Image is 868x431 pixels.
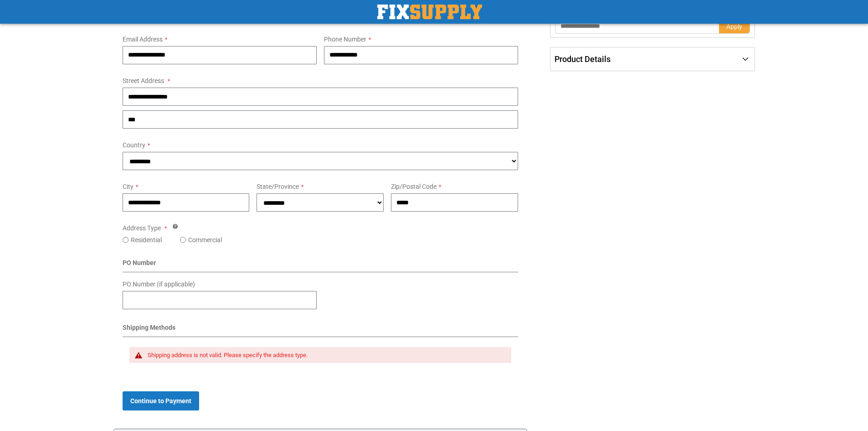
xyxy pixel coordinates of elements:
span: Phone Number [324,36,366,43]
span: Apply [726,23,742,30]
label: Commercial [188,235,222,244]
span: Email Address [123,36,163,43]
span: Country [123,141,145,149]
div: PO Number [123,258,519,272]
button: Continue to Payment [123,391,199,410]
span: Address Type [123,224,161,232]
label: Residential [131,235,162,244]
a: store logo [377,5,482,19]
span: Product Details [555,54,611,64]
span: Street Address [123,77,164,84]
div: Shipping Methods [123,323,519,337]
span: PO Number (if applicable) [123,280,195,288]
div: Shipping address is not valid. Please specify the address type. [148,352,503,359]
span: State/Province [257,183,299,190]
img: Fix Industrial Supply [377,5,482,19]
button: Apply [719,19,750,34]
span: Continue to Payment [130,397,191,405]
span: Zip/Postal Code [391,183,437,190]
span: City [123,183,134,190]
